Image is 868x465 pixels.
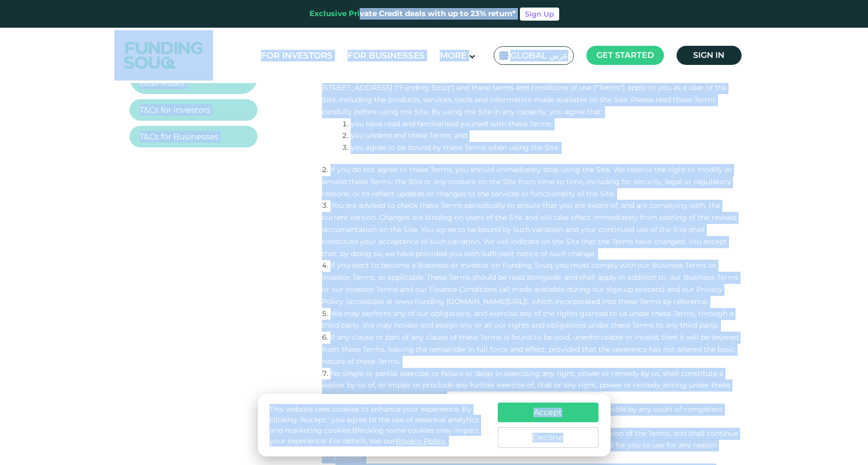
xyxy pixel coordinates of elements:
[596,50,654,60] span: Get started
[140,104,211,116] a: T&Cs for Investors
[322,58,739,118] li: The website [DOMAIN_NAME] is operated by Funding Souq Limited, a company incorporated in the [GEO...
[322,332,739,367] li: If any clause or part of any clause of these Terms is found to be void, unenforceable or invalid,...
[345,47,427,64] a: For Businesses
[258,47,335,64] a: For Investors
[329,436,447,445] span: For details, see our .
[270,426,479,445] span: Blocking some cookies may impact your experience.
[140,132,219,141] span: T&Cs for Businesses
[140,105,211,115] span: T&Cs for Investors
[322,164,739,200] li: If you do not agree to these Terms, you should immediately stop using the Site. We reserve the ri...
[342,130,739,142] li: you understand these Terms; and
[342,118,739,130] li: you have read and familiarised yourself with these Terms;
[510,50,568,61] span: Global عربي
[693,50,724,60] span: Sign in
[342,142,739,154] li: you agree to be bound by these Terms when using the Site.
[395,436,445,445] a: Privacy Policy
[498,403,598,422] button: Accept
[498,427,598,448] button: Decline
[322,260,739,307] li: If you elect to become a Business or Investor on Funding Souq, you must comply with our Business ...
[440,50,466,60] span: More
[140,131,219,142] a: T&Cs for Businesses
[499,51,508,60] img: SA Flag
[677,46,742,65] a: Sign in
[322,308,739,332] li: We may perform any of our obligations, and exercise any of the rights granted to us under these T...
[270,404,487,446] p: This website uses cookies to enhance your experience. By clicking "Accept," you agree to the use ...
[322,368,739,404] li: No single or partial exercise, or failure or delay in exercising any right, power or remedy by us...
[322,200,739,260] li: You are advised to check these Terms periodically to ensure that you are aware of, and are comply...
[520,8,559,21] a: Sign Up
[114,30,213,81] img: Logo
[309,8,516,20] div: Exclusive Private Credit deals with up to 23% return*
